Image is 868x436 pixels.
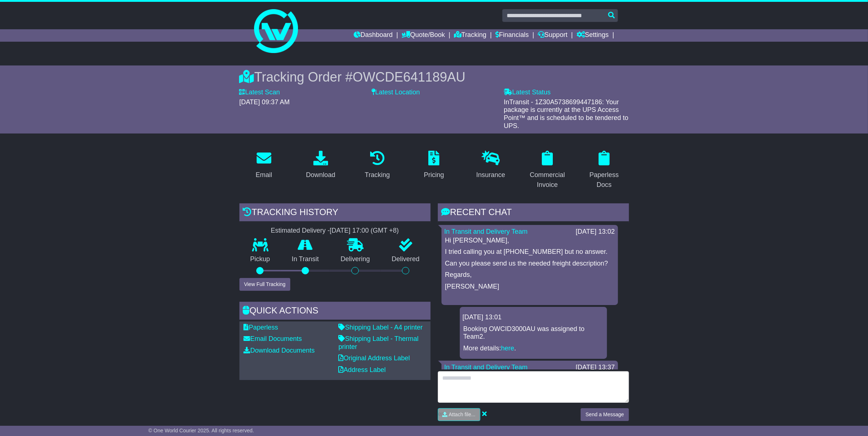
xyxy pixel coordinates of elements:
a: Tracking [360,148,394,183]
p: I tried calling you at [PHONE_NUMBER] but no answer. [445,248,614,256]
a: Paperless Docs [580,148,629,192]
div: Paperless Docs [584,170,624,190]
p: Hi [PERSON_NAME], [445,237,614,245]
a: In Transit and Delivery Team [444,364,528,371]
a: In Transit and Delivery Team [444,228,528,235]
p: In Transit [281,255,330,263]
div: Quick Actions [239,302,431,322]
button: View Full Tracking [239,278,290,291]
p: Delivering [330,255,381,263]
a: Commercial Invoice [523,148,572,192]
div: Pricing [424,170,444,180]
a: Download [301,148,340,183]
a: Financials [495,29,529,42]
a: Settings [577,29,609,42]
a: Pricing [419,148,449,183]
a: Download Documents [244,347,315,354]
div: Tracking history [239,203,431,223]
a: Tracking [454,29,486,42]
div: Insurance [476,170,505,180]
a: Quote/Book [402,29,445,42]
div: Tracking Order # [239,69,629,85]
div: [DATE] 13:01 [463,313,604,322]
a: Dashboard [354,29,393,42]
div: Email [256,170,272,180]
p: [PERSON_NAME] [445,283,614,291]
p: Regards, [445,271,614,279]
a: Address Label [339,366,386,373]
button: Send a Message [581,408,629,421]
a: Paperless [244,324,278,331]
a: Shipping Label - A4 printer [339,324,423,331]
a: Email Documents [244,335,302,342]
a: Support [538,29,567,42]
a: Original Address Label [339,354,410,362]
div: Download [306,170,335,180]
div: Commercial Invoice [528,170,567,190]
span: InTransit - 1Z30A5738699447186: Your package is currently at the UPS Access Point™ and is schedul... [504,98,628,129]
p: More details: . [463,345,603,353]
p: Delivered [381,255,431,263]
span: [DATE] 09:37 AM [239,98,290,106]
div: [DATE] 13:02 [576,228,615,236]
div: [DATE] 13:37 [576,364,615,372]
p: Booking OWCID3000AU was assigned to Team2. [463,325,603,341]
div: Estimated Delivery - [239,227,431,235]
span: © One World Courier 2025. All rights reserved. [148,428,254,433]
label: Latest Location [372,89,420,97]
span: OWCDE641189AU [353,69,465,84]
label: Latest Status [504,89,551,97]
a: Email [251,148,277,183]
p: Can you please send us the needed freight description? [445,260,614,268]
label: Latest Scan [239,89,280,97]
a: Insurance [472,148,510,183]
a: here [501,345,514,352]
div: [DATE] 17:00 (GMT +8) [330,227,399,235]
div: RECENT CHAT [438,203,629,223]
a: Shipping Label - Thermal printer [339,335,419,350]
div: Tracking [365,170,390,180]
p: Pickup [239,255,281,263]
